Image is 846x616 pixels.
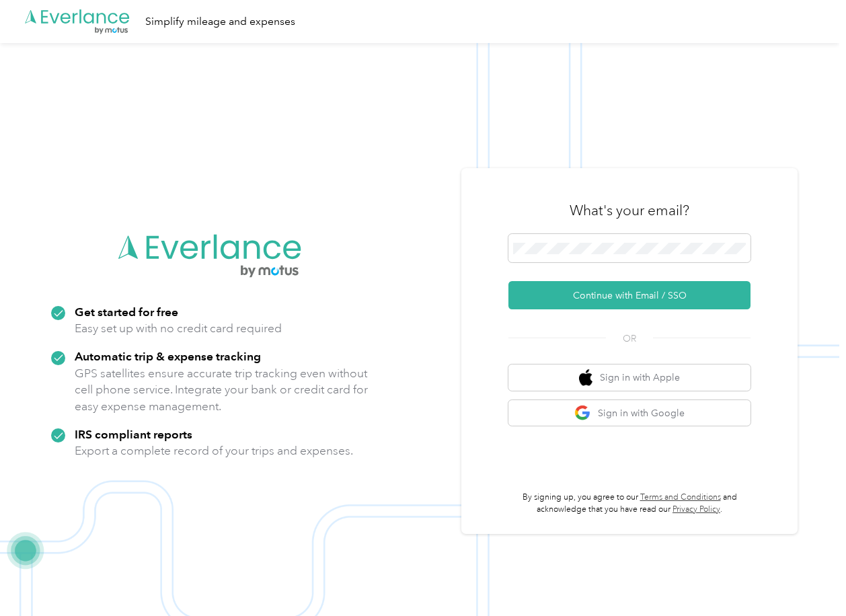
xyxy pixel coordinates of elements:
iframe: Everlance-gr Chat Button Frame [771,541,846,616]
strong: Get started for free [75,305,178,319]
p: Easy set up with no credit card required [75,320,282,337]
div: Simplify mileage and expenses [145,13,295,30]
strong: Automatic trip & expense tracking [75,349,261,363]
p: GPS satellites ensure accurate trip tracking even without cell phone service. Integrate your bank... [75,365,369,415]
p: By signing up, you agree to our and acknowledge that you have read our . [508,492,751,515]
img: apple logo [579,369,592,386]
span: OR [606,332,653,346]
button: google logoSign in with Google [508,400,751,426]
p: Export a complete record of your trips and expenses. [75,442,353,459]
button: Continue with Email / SSO [508,281,751,309]
a: Privacy Policy [672,504,720,514]
strong: IRS compliant reports [75,427,192,441]
img: google logo [574,405,591,422]
button: apple logoSign in with Apple [508,364,751,391]
h3: What's your email? [570,201,689,220]
a: Terms and Conditions [640,492,721,502]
